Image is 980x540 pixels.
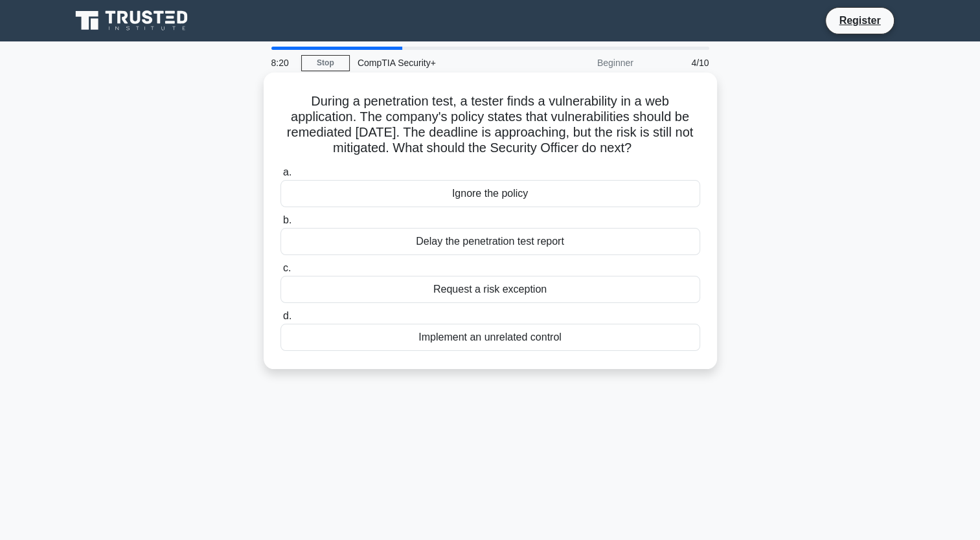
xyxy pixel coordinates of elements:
a: Register [831,12,888,28]
div: CompTIA Security+ [350,50,528,76]
span: a. [283,166,291,177]
h5: During a penetration test, a tester finds a vulnerability in a web application. The company's pol... [279,93,701,157]
span: b. [283,214,291,225]
div: 8:20 [264,50,301,76]
div: Request a risk exception [280,276,700,303]
div: Beginner [528,50,641,76]
div: 4/10 [641,50,717,76]
div: Implement an unrelated control [280,324,700,351]
div: Delay the penetration test report [280,228,700,255]
a: Stop [301,55,350,71]
span: d. [283,310,291,321]
div: Ignore the policy [280,180,700,207]
span: c. [283,262,291,273]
